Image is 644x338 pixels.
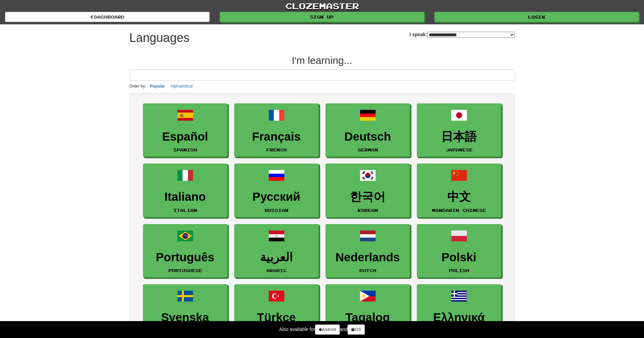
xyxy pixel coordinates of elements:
[409,31,515,38] label: I speak:
[359,268,376,273] small: Dutch
[147,251,224,264] h3: Português
[421,311,498,324] h3: Ελληνικά
[234,284,319,338] a: TürkçeTurkish
[315,324,339,335] a: Android
[143,284,228,338] a: SvenskaSwedish
[417,164,501,217] a: 中文Mandarin Chinese
[168,268,202,273] small: Portuguese
[434,12,639,22] a: Login
[358,147,378,152] small: German
[329,251,406,264] h3: Nederlands
[421,190,498,203] h3: 中文
[358,208,378,213] small: Korean
[169,82,195,90] button: Alphabetical
[147,190,224,203] h3: Italiano
[129,55,515,66] h2: I'm learning...
[148,82,167,90] button: Popular
[417,284,501,338] a: ΕλληνικάGreek
[446,147,473,152] small: Japanese
[173,147,197,152] small: Spanish
[143,103,228,157] a: EspañolSpanish
[5,12,210,22] a: dashboard
[238,251,315,264] h3: العربية
[143,164,228,217] a: ItalianoItalian
[147,311,224,324] h3: Svenska
[266,268,287,273] small: Arabic
[427,32,515,38] select: I speak:
[417,103,501,157] a: 日本語Japanese
[417,224,501,278] a: PolskiPolish
[238,311,315,324] h3: Türkçe
[432,208,486,213] small: Mandarin Chinese
[326,103,410,157] a: DeutschGerman
[234,164,319,217] a: РусскийRussian
[329,311,406,324] h3: Tagalog
[238,190,315,203] h3: Русский
[265,208,288,213] small: Russian
[147,130,224,143] h3: Español
[421,130,498,143] h3: 日本語
[348,324,365,335] a: iOS
[234,103,319,157] a: FrançaisFrench
[326,164,410,217] a: 한국어Korean
[234,224,319,278] a: العربيةArabic
[220,12,424,22] a: Sign up
[129,84,146,89] small: Order by:
[173,208,197,213] small: Italian
[329,190,406,203] h3: 한국어
[329,130,406,143] h3: Deutsch
[326,284,410,338] a: TagalogTagalog
[326,224,410,278] a: NederlandsDutch
[129,31,190,45] h1: Languages
[266,147,287,152] small: French
[143,224,228,278] a: PortuguêsPortuguese
[449,268,469,273] small: Polish
[421,251,498,264] h3: Polski
[238,130,315,143] h3: Français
